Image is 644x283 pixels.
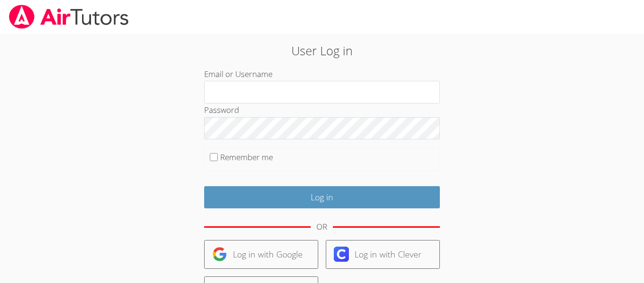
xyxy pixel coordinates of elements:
a: Log in with Clever [326,240,440,269]
div: OR [316,220,327,234]
h2: User Log in [148,42,496,60]
input: Log in [204,186,440,208]
img: airtutors_banner-c4298cdbf04f3fff15de1276eac7730deb9818008684d7c2e4769d2f7ddbe033.png [8,5,130,29]
img: google-logo-50288ca7cdecda66e5e0955fdab243c47b7ad437acaf1139b6f446037453330a.svg [212,247,227,262]
label: Password [204,104,239,115]
img: clever-logo-6eab21bc6e7a338710f1a6ff85c0baf02591cd810cc4098c63d3a4b26e2feb20.svg [334,247,349,262]
a: Log in with Google [204,240,318,269]
label: Email or Username [204,69,272,79]
label: Remember me [220,152,273,163]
